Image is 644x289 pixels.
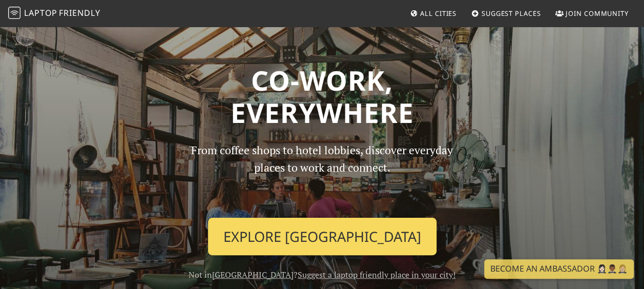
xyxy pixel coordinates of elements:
[24,7,57,18] span: Laptop
[59,7,100,18] span: Friendly
[8,5,100,23] a: LaptopFriendly LaptopFriendly
[406,4,461,23] a: All Cities
[551,4,633,23] a: Join Community
[8,7,20,19] img: LaptopFriendly
[482,9,541,18] span: Suggest Places
[420,9,456,18] span: All Cities
[566,9,629,18] span: Join Community
[208,218,437,256] a: Explore [GEOGRAPHIC_DATA]
[182,141,462,210] p: From coffee shops to hotel lobbies, discover everyday places to work and connect.
[189,269,455,280] span: Not in ?
[212,269,294,280] a: [GEOGRAPHIC_DATA]
[467,4,545,23] a: Suggest Places
[36,64,608,129] h1: Co-work, Everywhere
[298,269,455,280] a: Suggest a laptop friendly place in your city!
